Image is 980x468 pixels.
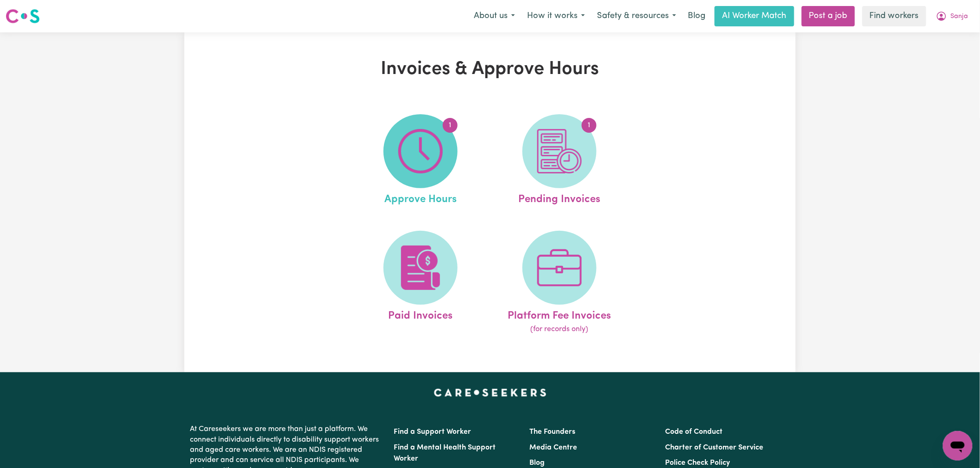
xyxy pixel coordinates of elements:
[930,6,974,26] button: My Account
[493,114,626,208] a: Pending Invoices
[518,188,600,208] span: Pending Invoices
[508,305,611,324] span: Platform Fee Invoices
[591,6,682,26] button: Safety & resources
[388,305,452,324] span: Paid Invoices
[493,231,626,335] a: Platform Fee Invoices(for records only)
[394,428,471,436] a: Find a Support Worker
[434,389,547,396] a: Careseekers home page
[666,428,723,436] a: Code of Conduct
[862,6,926,26] a: Find workers
[715,6,794,26] a: AI Worker Match
[529,428,575,436] a: The Founders
[582,118,597,133] span: 1
[529,459,545,467] a: Blog
[951,12,968,22] span: Sanja
[6,8,40,25] img: Careseekers logo
[666,459,730,467] a: Police Check Policy
[384,188,457,208] span: Approve Hours
[394,444,496,462] a: Find a Mental Health Support Worker
[802,6,855,26] a: Post a job
[943,431,973,461] iframe: Button to launch messaging window
[666,444,764,451] a: Charter of Customer Service
[354,231,487,335] a: Paid Invoices
[292,58,688,80] h1: Invoices & Approve Hours
[682,6,711,26] a: Blog
[468,6,521,26] button: About us
[521,6,591,26] button: How it works
[529,444,577,451] a: Media Centre
[354,114,487,208] a: Approve Hours
[530,324,588,335] span: (for records only)
[443,118,458,133] span: 1
[6,6,40,27] a: Careseekers logo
